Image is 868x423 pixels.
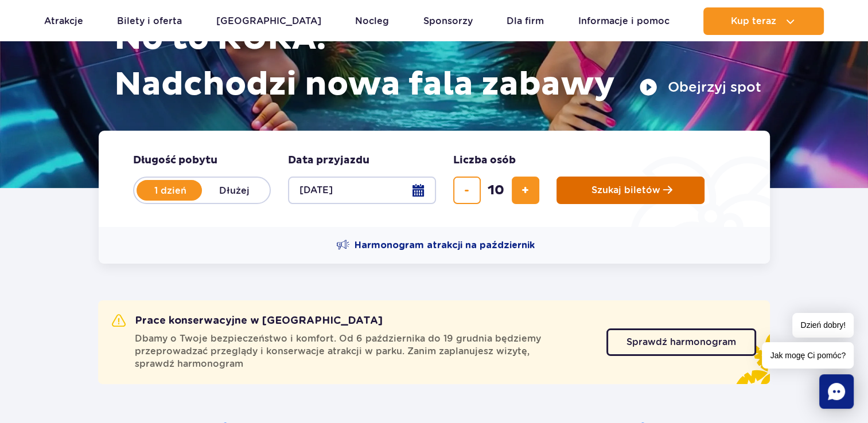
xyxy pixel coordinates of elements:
div: Chat [819,374,854,409]
span: Szukaj biletów [591,185,660,195]
a: Atrakcje [44,7,83,35]
span: Data przyjazdu [288,154,369,167]
a: Nocleg [355,7,389,35]
label: 1 dzień [138,178,203,202]
span: Dzień dobry! [792,313,854,338]
a: Informacje i pomoc [578,7,670,35]
a: Dla firm [507,7,544,35]
button: Obejrzyj spot [639,78,761,96]
input: liczba biletów [482,177,510,204]
a: Harmonogram atrakcji na październik [336,238,535,252]
span: Jak mogę Ci pomóc? [762,342,854,369]
a: Bilety i oferta [117,7,182,35]
button: Szukaj biletów [556,177,704,204]
button: dodaj bilet [512,177,539,204]
h2: Prace konserwacyjne w [GEOGRAPHIC_DATA] [112,314,383,328]
button: [DATE] [288,177,436,204]
button: Kup teraz [703,7,824,35]
a: [GEOGRAPHIC_DATA] [216,7,321,35]
span: Harmonogram atrakcji na październik [355,239,535,252]
span: Dbamy o Twoje bezpieczeństwo i komfort. Od 6 października do 19 grudnia będziemy przeprowadzać pr... [135,332,593,370]
h1: No to RURA! Nadchodzi nowa fala zabawy [114,16,761,108]
a: Sponsorzy [423,7,473,35]
a: Sprawdź harmonogram [606,328,756,356]
span: Kup teraz [731,16,776,26]
span: Sprawdź harmonogram [626,338,736,347]
button: usuń bilet [453,177,481,204]
span: Długość pobytu [133,154,217,167]
form: Planowanie wizyty w Park of Poland [99,131,770,227]
span: Liczba osób [453,154,516,167]
label: Dłużej [202,178,267,202]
